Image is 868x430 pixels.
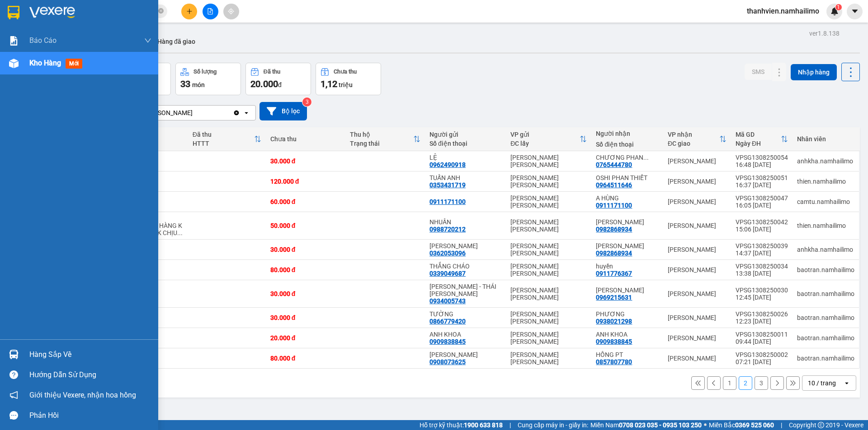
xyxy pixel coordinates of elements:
th: Toggle SortBy [731,127,793,151]
div: Hàng sắp về [29,348,151,361]
div: Thu hộ [350,131,413,138]
div: 13:38 [DATE] [736,270,788,277]
div: Đã thu [264,69,280,75]
div: Người nhận [596,130,658,137]
div: [PERSON_NAME] [144,108,193,117]
span: question-circle [9,370,18,379]
div: Phản hồi [29,409,151,422]
th: Toggle SortBy [663,127,731,151]
div: 30.000 đ [270,157,341,165]
div: VPSG1308250034 [736,263,788,270]
div: ĐC lấy [510,140,580,147]
div: [PERSON_NAME] [668,266,726,273]
div: OSHI PHAN THIẾT [596,174,658,181]
div: [PERSON_NAME] [668,314,726,321]
div: NHUẦN [429,218,501,226]
span: down [144,37,151,44]
div: 0339049687 [429,270,466,277]
div: [PERSON_NAME] [668,157,726,165]
span: đ [278,81,282,88]
input: Selected VP Phan Thiết. [193,108,194,117]
div: 80.000 đ [270,355,341,362]
div: 0909838845 [429,338,466,345]
div: 07:21 [DATE] [736,358,788,365]
img: warehouse-icon [9,350,19,359]
div: A HÙNG [596,194,658,202]
div: HỒNG PT [596,351,658,358]
div: VPSG1308250051 [736,174,788,181]
div: 0934005743 [429,297,466,305]
div: ANH HẢI [596,287,658,294]
div: Chưa thu [334,69,357,75]
div: 0911171100 [429,198,466,205]
div: 0857807780 [596,358,632,365]
div: 0962490918 [429,161,466,168]
div: 30.000 đ [270,314,341,321]
button: Số lượng33món [175,63,241,95]
div: 50.000 đ [270,222,341,229]
div: Trạng thái [350,140,413,147]
span: Miền Nam [590,420,702,430]
div: VPSG1308250042 [736,218,788,226]
span: 33 [180,79,190,89]
div: CHƯƠNG PHAN THIẾT [596,154,658,161]
div: 0911171100 [596,202,632,209]
div: anhkha.namhailimo [797,157,854,165]
div: Số điện thoại [429,140,501,147]
div: Mã GD [736,131,781,138]
span: Cung cấp máy in - giấy in: [518,420,588,430]
div: baotran.namhailimo [797,314,854,321]
div: [PERSON_NAME] [PERSON_NAME] [510,263,587,277]
div: ANH KHOA [596,331,658,338]
div: Ngày ĐH [736,140,781,147]
div: 0866779420 [429,318,466,325]
div: TƯỜNG [429,310,501,318]
span: Hỗ trợ kỹ thuật: [420,420,503,430]
div: Hướng dẫn sử dụng [29,368,151,382]
div: baotran.namhailimo [797,355,854,362]
span: file-add [207,8,213,14]
div: [PERSON_NAME] [PERSON_NAME] [510,242,587,257]
div: [PERSON_NAME] [PERSON_NAME] [510,331,587,345]
div: VPSG1308250026 [736,310,788,318]
sup: 3 [302,97,311,106]
div: 60.000 đ [270,198,341,205]
div: Số điện thoại [596,141,658,148]
div: baotran.namhailimo [797,266,854,273]
div: VPSG1308250047 [736,194,788,202]
div: [PERSON_NAME] [PERSON_NAME] [510,194,587,209]
div: THẮNG CHÁO [429,263,501,270]
div: HTTT [193,140,254,147]
img: warehouse-icon [9,59,19,68]
span: triệu [339,81,353,88]
div: Chưa thu [270,135,341,143]
div: VPSG1308250011 [736,331,788,338]
strong: 0708 023 035 - 0935 103 250 [619,421,702,429]
div: baotran.namhailimo [797,290,854,297]
button: 2 [739,376,752,390]
button: Hàng đã giao [150,31,203,52]
span: 20.000 [250,79,278,89]
sup: 1 [835,4,842,10]
button: aim [223,4,239,19]
div: 0911776367 [596,270,632,277]
div: Vũ [429,242,501,250]
div: VP nhận [668,131,719,138]
button: 3 [755,376,768,390]
div: Người gửi [429,131,501,138]
div: 30.000 đ [270,246,341,253]
div: 16:05 [DATE] [736,202,788,209]
span: | [509,420,511,430]
span: 1 [837,4,840,10]
div: [PERSON_NAME] [PERSON_NAME] [510,287,587,301]
div: [PERSON_NAME] [668,178,726,185]
div: camtu.namhailimo [797,198,854,205]
div: 0938021298 [596,318,632,325]
div: 80.000 đ [270,266,341,273]
div: ver 1.8.138 [809,28,840,38]
div: [PERSON_NAME] [668,334,726,342]
th: Toggle SortBy [188,127,266,151]
span: copyright [818,422,824,428]
button: Nhập hàng [791,64,837,80]
div: 30.000 đ [270,290,341,297]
